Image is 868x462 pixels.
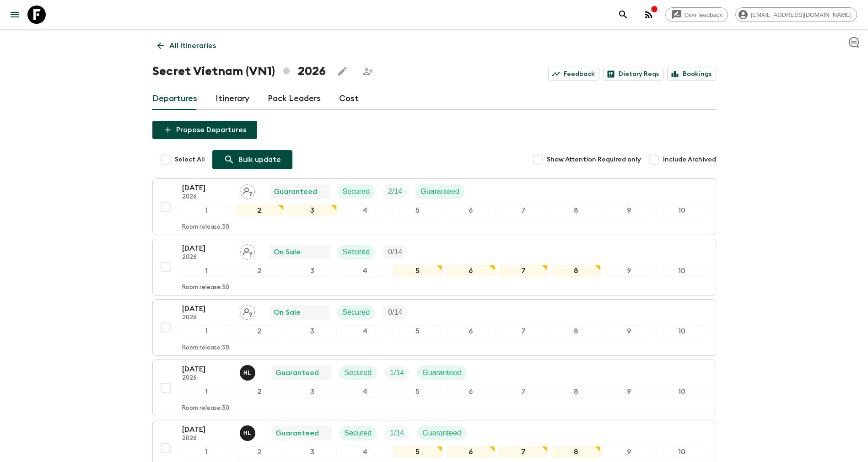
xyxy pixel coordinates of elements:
[182,224,229,231] p: Room release: 30
[235,204,284,216] div: 2
[182,254,232,261] p: 2026
[393,204,442,216] div: 5
[499,204,548,216] div: 7
[182,364,232,375] p: [DATE]
[604,204,653,216] div: 9
[383,245,408,259] div: Trip Fill
[340,325,389,337] div: 4
[340,265,389,277] div: 4
[604,265,653,277] div: 9
[390,367,404,378] p: 1 / 14
[603,68,663,81] a: Dietary Reqs
[339,426,377,441] div: Secured
[393,325,442,337] div: 5
[182,303,232,314] p: [DATE]
[243,369,251,376] p: H L
[287,446,336,458] div: 3
[551,265,600,277] div: 8
[169,40,216,51] p: All itineraries
[551,204,600,216] div: 8
[388,247,402,258] p: 0 / 14
[182,243,232,254] p: [DATE]
[182,424,232,435] p: [DATE]
[604,325,653,337] div: 9
[235,446,284,458] div: 2
[337,245,376,259] div: Secured
[240,368,257,375] span: Hoang Le Ngoc
[182,204,231,216] div: 1
[5,5,24,24] button: menu
[152,239,716,295] button: [DATE]2026Assign pack leaderOn SaleSecuredTrip Fill12345678910Room release:30
[679,11,728,18] span: Give feedback
[240,187,255,194] span: Assign pack leader
[384,365,410,380] div: Trip Fill
[275,428,319,439] p: Guaranteed
[182,446,231,458] div: 1
[243,430,251,437] p: H L
[384,426,410,441] div: Trip Fill
[604,446,653,458] div: 9
[663,155,716,164] span: Include Archived
[657,204,706,216] div: 10
[182,183,232,193] p: [DATE]
[240,365,257,381] button: HL
[212,150,292,169] a: Bulk update
[383,184,408,199] div: Trip Fill
[499,386,548,398] div: 7
[343,247,370,258] p: Secured
[337,305,376,320] div: Secured
[238,154,281,165] p: Bulk update
[359,62,377,81] span: Share this itinerary
[287,386,336,398] div: 3
[240,428,257,435] span: Hoang Le Ngoc
[240,425,257,441] button: HL
[422,367,461,378] p: Guaranteed
[216,88,249,110] a: Itinerary
[274,186,317,197] p: Guaranteed
[735,7,857,22] div: [EMAIL_ADDRESS][DOMAIN_NAME]
[182,193,232,201] p: 2026
[333,62,351,81] button: Edit this itinerary
[499,265,548,277] div: 7
[548,68,599,81] a: Feedback
[746,11,857,18] span: [EMAIL_ADDRESS][DOMAIN_NAME]
[657,265,706,277] div: 10
[240,247,255,254] span: Assign pack leader
[152,360,716,416] button: [DATE]2026Hoang Le NgocGuaranteedSecuredTrip FillGuaranteed12345678910Room release:30
[240,307,255,315] span: Assign pack leader
[614,5,632,24] button: search adventures
[182,265,231,277] div: 1
[182,314,232,322] p: 2026
[235,265,284,277] div: 2
[345,367,372,378] p: Secured
[345,428,372,439] p: Secured
[182,344,229,352] p: Room release: 30
[667,68,716,81] a: Bookings
[152,88,197,110] a: Departures
[268,88,321,110] a: Pack Leaders
[393,265,442,277] div: 5
[499,325,548,337] div: 7
[421,186,459,197] p: Guaranteed
[551,386,600,398] div: 8
[152,121,257,139] button: Propose Departures
[274,307,301,318] p: On Sale
[551,446,600,458] div: 8
[446,325,495,337] div: 6
[340,446,389,458] div: 4
[274,247,301,258] p: On Sale
[339,365,377,380] div: Secured
[152,299,716,356] button: [DATE]2026Assign pack leaderOn SaleSecuredTrip Fill12345678910Room release:30
[182,284,229,291] p: Room release: 30
[657,325,706,337] div: 10
[657,446,706,458] div: 10
[235,386,284,398] div: 2
[657,386,706,398] div: 10
[152,37,221,55] a: All itineraries
[337,184,376,199] div: Secured
[182,405,229,412] p: Room release: 30
[343,186,370,197] p: Secured
[383,305,408,320] div: Trip Fill
[547,155,641,164] span: Show Attention Required only
[393,446,442,458] div: 5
